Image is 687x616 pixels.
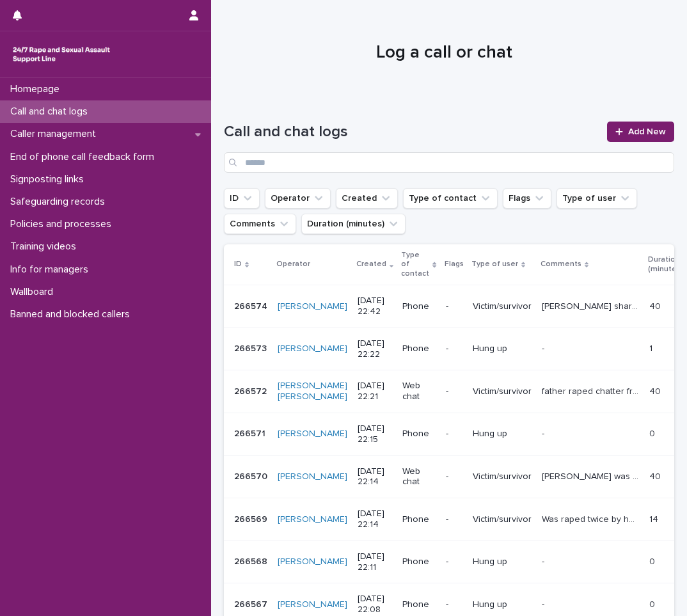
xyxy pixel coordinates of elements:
p: Operator [276,257,310,271]
p: 0 [649,426,658,439]
p: Victim/survivor [473,301,532,312]
button: Created [336,188,398,209]
h1: Log a call or chat [224,42,665,64]
p: Hung up [473,429,532,439]
button: Duration (minutes) [301,214,406,234]
button: Flags [503,188,551,209]
p: - [446,471,462,482]
p: Training videos [5,241,86,253]
a: [PERSON_NAME] [278,599,347,610]
p: [DATE] 22:08 [358,594,392,615]
p: 14 [649,512,661,525]
p: Hung up [473,344,532,354]
p: Type of contact [401,248,429,281]
p: - [446,429,462,439]
p: Homepage [5,83,70,95]
p: Duration (minutes) [648,253,683,276]
a: [PERSON_NAME] [278,557,347,567]
p: Wallboard [5,286,63,298]
p: Hung up [473,557,532,567]
p: - [542,426,547,439]
p: Safeguarding records [5,196,115,208]
p: 266568 [234,554,270,567]
p: Comments [541,257,581,271]
img: rhQMoQhaT3yELyF149Cw [10,42,113,67]
p: End of phone call feedback form [5,151,164,163]
p: [DATE] 22:15 [358,423,392,445]
p: Victim/survivor [473,386,532,397]
p: - [446,386,462,397]
p: Victim/survivor [473,514,532,525]
button: Type of contact [403,188,498,209]
p: ID [234,257,242,271]
p: Sophie was 'touched sexually & did not give consent', explored emotions and options for regular s... [542,469,642,482]
a: [PERSON_NAME] [278,471,347,482]
p: Phone [402,429,435,439]
h1: Call and chat logs [224,123,599,141]
input: Search [224,152,674,173]
p: Web chat [402,466,435,488]
a: [PERSON_NAME] [278,429,347,439]
p: 40 [649,299,663,312]
button: Comments [224,214,296,234]
p: Info for managers [5,264,99,276]
p: Signposting links [5,173,94,186]
p: Phone [402,344,435,354]
p: 266572 [234,384,269,397]
p: Policies and processes [5,218,122,230]
p: Web chat [402,381,435,402]
p: 1 [649,341,655,354]
p: - [542,341,547,354]
p: Flags [445,257,464,271]
button: Operator [265,188,331,209]
p: Caller shared they were raped by their ex-partner, talked about the relationship and their emotions. [542,299,642,312]
p: Was raped twice by her abusive ex-partner. Has reported to the police and has made her statement.... [542,512,642,525]
p: Phone [402,514,435,525]
p: [DATE] 22:11 [358,551,392,573]
p: Victim/survivor [473,471,532,482]
p: Phone [402,599,435,610]
p: Call and chat logs [5,106,98,118]
a: [PERSON_NAME] [278,301,347,312]
button: Type of user [557,188,637,209]
button: ID [224,188,260,209]
a: [PERSON_NAME] [PERSON_NAME] [278,381,347,402]
p: Hung up [473,599,532,610]
p: [DATE] 22:21 [358,381,392,402]
a: [PERSON_NAME] [278,514,347,525]
p: 40 [649,469,663,482]
p: [DATE] 22:42 [358,296,392,317]
p: - [542,554,547,567]
p: [DATE] 22:14 [358,509,392,530]
p: 266567 [234,597,270,610]
p: Phone [402,557,435,567]
p: - [446,301,462,312]
p: Phone [402,301,435,312]
p: 266569 [234,512,270,525]
span: Add New [628,127,666,136]
p: [DATE] 22:14 [358,466,392,488]
p: Type of user [471,257,518,271]
p: - [446,514,462,525]
p: 0 [649,597,658,610]
a: [PERSON_NAME] [278,344,347,354]
p: - [446,344,462,354]
p: 266574 [234,299,270,312]
p: - [542,597,547,610]
p: 40 [649,384,663,397]
p: Created [356,257,386,271]
p: 266570 [234,469,270,482]
p: father raped chatter from age of 5-15. found guilty and serving 21 years in prison. discussed emo... [542,384,642,397]
p: 266571 [234,426,268,439]
a: Add New [607,122,674,142]
p: 266573 [234,341,269,354]
p: 0 [649,554,658,567]
p: Banned and blocked callers [5,308,140,320]
p: Caller management [5,128,106,140]
p: - [446,557,462,567]
p: - [446,599,462,610]
p: [DATE] 22:22 [358,338,392,360]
